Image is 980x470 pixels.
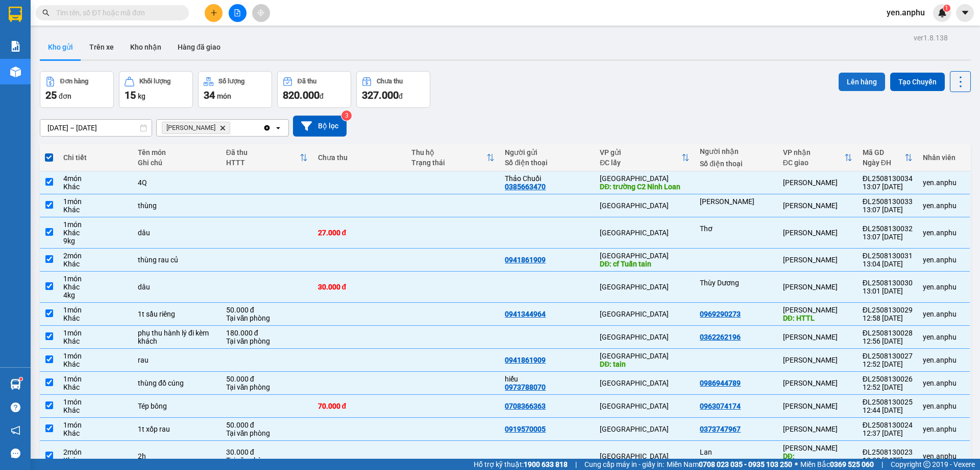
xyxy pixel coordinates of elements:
span: món [217,92,231,100]
div: Thùy Dương [700,279,773,287]
div: yen.anphu [923,356,965,364]
strong: 1900 633 818 [524,460,568,468]
img: warehouse-icon [10,379,21,390]
img: icon-new-feature [938,8,947,17]
div: yen.anphu [923,425,965,433]
div: [GEOGRAPHIC_DATA] [9,9,112,32]
div: 1 món [63,329,128,337]
span: Cung cấp máy in - giấy in: [584,459,664,470]
button: Khối lượng15kg [119,71,193,108]
span: 1 [945,5,948,12]
div: Khác [63,406,128,414]
div: [GEOGRAPHIC_DATA] [600,402,690,410]
div: ĐL2508130024 [863,421,913,429]
span: ⚪️ [795,462,798,466]
div: 1 món [63,375,128,383]
div: ĐL2508130030 [863,279,913,287]
input: Tìm tên, số ĐT hoặc mã đơn [56,7,177,18]
sup: 3 [341,110,352,121]
div: [PERSON_NAME] [783,202,852,210]
div: Lan [700,448,773,456]
span: CƯỚC RỒI : [8,71,56,82]
div: 0373747967 [700,425,741,433]
strong: 0369 525 060 [830,460,874,468]
div: ver 1.8.138 [914,32,948,43]
div: Thơ [700,225,773,233]
div: 50.000 đ [226,306,308,314]
div: Khác [63,360,128,368]
div: ĐL2508130029 [863,306,913,314]
div: 0986944789 [700,379,741,387]
div: Khác [63,337,128,345]
div: 4 món [63,174,128,183]
div: DĐ: tain [600,360,690,368]
div: 4 kg [63,291,128,299]
div: yen.anphu [923,178,965,187]
div: Tại văn phòng [226,383,308,391]
div: 2h [138,452,216,460]
button: plus [205,4,223,22]
input: Selected Phan Thiết. [232,123,233,133]
div: yen.anphu [923,310,965,318]
div: ĐL2508130031 [863,252,913,260]
div: 0941861909 [505,356,546,364]
span: đ [320,92,324,100]
div: [PERSON_NAME] [783,306,852,314]
div: 1 món [63,398,128,406]
div: ĐL2508130028 [863,329,913,337]
div: 50.000 [8,70,114,82]
span: copyright [923,461,930,468]
div: 0362262196 [700,333,741,341]
div: Người nhận [700,147,773,155]
div: 0708366363 [505,402,546,410]
span: message [11,449,20,458]
div: 13:01 [DATE] [863,287,913,295]
div: 2 món [63,252,128,260]
div: VP gửi [600,148,681,156]
div: [GEOGRAPHIC_DATA] [600,229,690,237]
button: Kho nhận [122,35,169,59]
span: | [881,459,883,470]
div: Tại văn phòng [226,429,308,437]
svg: Clear all [263,124,271,132]
button: Tạo Chuyến [890,73,945,91]
div: ĐL2508130033 [863,197,913,206]
div: Khác [63,206,128,214]
div: yen.anphu [923,379,965,387]
div: [GEOGRAPHIC_DATA] [600,174,690,183]
div: Số lượng [218,78,244,85]
div: Đơn hàng [60,78,88,85]
div: [GEOGRAPHIC_DATA] [600,283,690,291]
div: ĐC giao [783,159,844,167]
div: 50.000 đ [226,421,308,429]
div: 12:56 [DATE] [863,337,913,345]
span: kg [138,92,145,100]
div: Khác [63,260,128,268]
div: 0941861909 [505,256,546,264]
div: [PERSON_NAME] [783,402,852,410]
div: [PERSON_NAME] [119,9,202,32]
button: Lên hàng [839,73,885,91]
div: 1t xốp rau [138,425,216,433]
span: 34 [204,89,215,101]
div: DĐ: HTTL [783,314,852,322]
div: ĐL2508130026 [863,375,913,383]
img: logo-vxr [9,7,22,22]
div: Số điện thoại [505,159,590,167]
div: HTTT [226,159,300,167]
div: [GEOGRAPHIC_DATA] [600,310,690,318]
div: 70.000 đ [318,402,401,410]
div: 13:07 [DATE] [863,206,913,214]
div: Khác [63,314,128,322]
strong: 0708 023 035 - 0935 103 250 [699,460,792,468]
div: ĐL2508130023 [863,448,913,456]
div: 0963074174 [700,402,741,410]
div: yen.anphu [923,283,965,291]
div: [GEOGRAPHIC_DATA] [600,452,690,460]
span: file-add [234,9,241,16]
div: ĐL2508130032 [863,225,913,233]
sup: 1 [943,5,950,12]
div: 1 món [63,220,128,229]
div: [PERSON_NAME] [783,229,852,237]
span: notification [11,426,20,435]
